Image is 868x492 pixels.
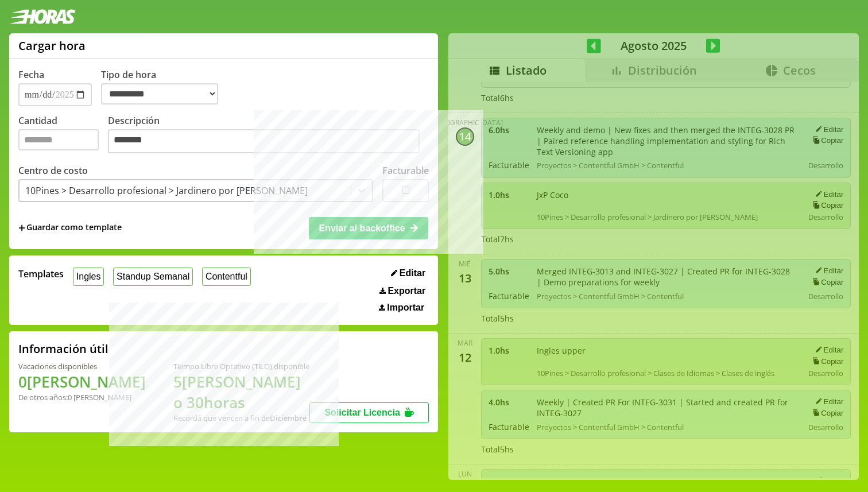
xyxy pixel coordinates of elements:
[18,164,88,177] label: Centro de costo
[376,285,429,297] button: Exportar
[18,114,108,156] label: Cantidad
[18,361,146,371] div: Vacaciones disponibles
[18,38,86,53] h1: Cargar hora
[113,268,193,285] button: Standup Semanal
[400,268,425,278] span: Editar
[25,184,308,197] div: 10Pines > Desarrollo profesional > Jardinero por [PERSON_NAME]
[309,402,429,423] button: Solicitar Licencia
[18,268,64,280] span: Templates
[101,68,227,106] label: Tipo de hora
[18,68,44,81] label: Fecha
[387,303,424,313] span: Importar
[324,408,400,417] span: Solicitar Licencia
[18,222,25,234] span: +
[73,268,104,285] button: Ingles
[173,371,309,413] h1: 5 [PERSON_NAME] o 30 horas
[108,114,429,156] label: Descripción
[101,83,218,104] select: Tipo de hora
[319,223,405,233] span: Enviar al backoffice
[382,164,429,177] label: Facturable
[270,413,307,423] b: Diciembre
[18,222,122,234] span: +Guardar como template
[18,341,108,357] h2: Información útil
[387,286,425,296] span: Exportar
[309,217,428,239] button: Enviar al backoffice
[202,268,251,285] button: Contentful
[9,9,76,24] img: logotipo
[173,413,309,423] div: Recordá que vencen a fin de
[387,268,429,279] button: Editar
[18,129,99,150] input: Cantidad
[108,129,420,153] textarea: Descripción
[18,392,146,402] div: De otros años: 0 [PERSON_NAME]
[173,361,309,371] div: Tiempo Libre Optativo (TiLO) disponible
[18,371,146,392] h1: 0 [PERSON_NAME]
